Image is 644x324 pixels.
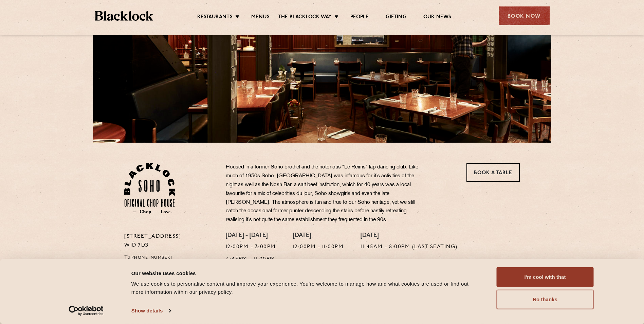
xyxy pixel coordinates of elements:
[197,14,233,21] a: Restaurants
[497,290,594,309] button: No thanks
[124,253,216,262] p: T:
[497,267,594,287] button: I'm cool with that
[226,232,276,240] h4: [DATE] - [DATE]
[95,11,153,21] img: BL_Textured_Logo-footer-cropped.svg
[499,6,550,25] div: Book Now
[278,14,332,21] a: The Blacklock Way
[124,163,175,214] img: Soho-stamp-default.svg
[124,232,216,250] p: [STREET_ADDRESS] W1D 7LG
[386,14,406,21] a: Gifting
[350,14,369,21] a: People
[129,256,172,260] a: [PHONE_NUMBER]
[226,243,276,252] p: 12:00pm - 3:00pm
[293,232,344,240] h4: [DATE]
[226,255,276,264] p: 4:45pm - 11:00pm
[361,243,458,252] p: 11:45am - 8:00pm (Last seating)
[361,232,458,240] h4: [DATE]
[131,280,481,296] div: We use cookies to personalise content and improve your experience. You're welcome to manage how a...
[251,14,270,21] a: Menus
[131,269,481,277] div: Our website uses cookies
[293,243,344,252] p: 12:00pm - 11:00pm
[226,163,426,224] p: Housed in a former Soho brothel and the notorious “Le Reims” lap dancing club. Like much of 1950s...
[466,163,520,182] a: Book a Table
[423,14,452,21] a: Our News
[131,306,171,316] a: Show details
[56,306,116,316] a: Usercentrics Cookiebot - opens in a new window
